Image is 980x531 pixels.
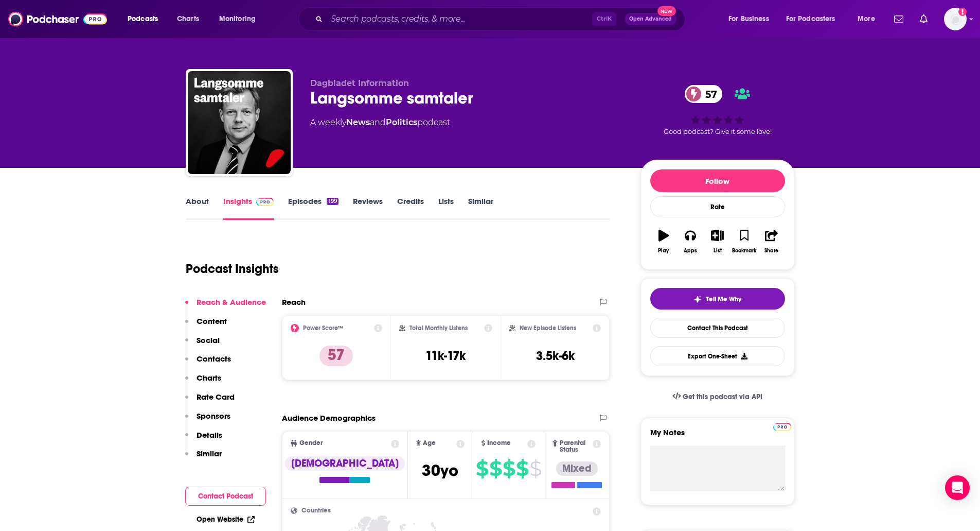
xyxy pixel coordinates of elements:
[197,411,230,421] p: Sponsors
[487,440,511,447] span: Income
[693,295,702,303] img: tell me why sparkle
[188,71,291,174] img: Langsomme samtaler
[685,85,722,103] a: 57
[303,324,343,332] h2: Power Score™
[650,427,785,446] label: My Notes
[664,384,771,409] a: Get this podcast via API
[285,456,405,471] div: [DEMOGRAPHIC_DATA]
[310,78,409,88] span: Dagbladet Information
[779,11,850,27] button: open menu
[219,12,256,26] span: Monitoring
[186,261,279,277] h1: Podcast Insights
[650,288,785,310] button: tell me why sparkleTell Me Why
[560,440,591,453] span: Parental Status
[128,12,158,26] span: Podcasts
[657,6,676,16] span: New
[650,346,785,366] button: Export One-Sheet
[308,7,695,31] div: Search podcasts, credits, & more...
[185,392,235,411] button: Rate Card
[425,348,466,364] h3: 11k-17k
[197,297,266,307] p: Reach & Audience
[185,449,222,468] button: Similar
[310,116,450,129] div: A weekly podcast
[185,487,266,506] button: Contact Podcast
[684,248,697,254] div: Apps
[764,248,778,254] div: Share
[8,9,107,29] img: Podchaser - Follow, Share and Rate Podcasts
[650,223,677,260] button: Play
[786,12,835,26] span: For Podcasters
[629,16,672,22] span: Open Advanced
[858,12,875,26] span: More
[288,196,338,220] a: Episodes199
[890,10,907,28] a: Show notifications dropdown
[732,248,756,254] div: Bookmark
[327,198,338,205] div: 199
[282,297,306,307] h2: Reach
[958,8,967,16] svg: Add a profile image
[197,430,222,440] p: Details
[197,335,220,345] p: Social
[319,346,353,366] p: 57
[944,8,967,30] button: Show profile menu
[714,248,722,254] div: List
[327,11,592,27] input: Search podcasts, credits, & more...
[409,324,468,332] h2: Total Monthly Listens
[650,196,785,217] div: Rate
[773,423,791,431] img: Podchaser Pro
[721,11,782,27] button: open menu
[185,411,230,430] button: Sponsors
[197,515,255,524] a: Open Website
[299,440,323,447] span: Gender
[185,316,227,335] button: Content
[529,460,541,477] span: $
[185,354,231,373] button: Contacts
[850,11,888,27] button: open menu
[120,11,171,27] button: open menu
[256,198,274,206] img: Podchaser Pro
[677,223,704,260] button: Apps
[945,475,970,500] div: Open Intercom Messenger
[489,460,502,477] span: $
[197,392,235,402] p: Rate Card
[422,460,458,481] span: 30 yo
[185,297,266,316] button: Reach & Audience
[592,12,616,26] span: Ctrl K
[625,13,676,25] button: Open AdvancedNew
[186,196,209,220] a: About
[185,335,220,354] button: Social
[185,373,221,392] button: Charts
[353,196,383,220] a: Reviews
[197,449,222,458] p: Similar
[695,85,722,103] span: 57
[503,460,515,477] span: $
[664,128,772,135] span: Good podcast? Give it some love!
[640,78,795,142] div: 57Good podcast? Give it some love!
[468,196,493,220] a: Similar
[386,117,417,127] a: Politics
[658,248,669,254] div: Play
[397,196,424,220] a: Credits
[423,440,436,447] span: Age
[706,295,741,303] span: Tell Me Why
[212,11,269,27] button: open menu
[704,223,730,260] button: List
[177,12,199,26] span: Charts
[731,223,758,260] button: Bookmark
[185,430,222,449] button: Details
[728,12,769,26] span: For Business
[650,169,785,192] button: Follow
[683,392,762,401] span: Get this podcast via API
[197,316,227,326] p: Content
[282,413,376,423] h2: Audience Demographics
[650,318,785,338] a: Contact This Podcast
[346,117,370,127] a: News
[944,8,967,30] img: User Profile
[170,11,205,27] a: Charts
[520,324,576,332] h2: New Episode Listens
[944,8,967,30] span: Logged in as ereardon
[476,460,488,477] span: $
[197,354,231,364] p: Contacts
